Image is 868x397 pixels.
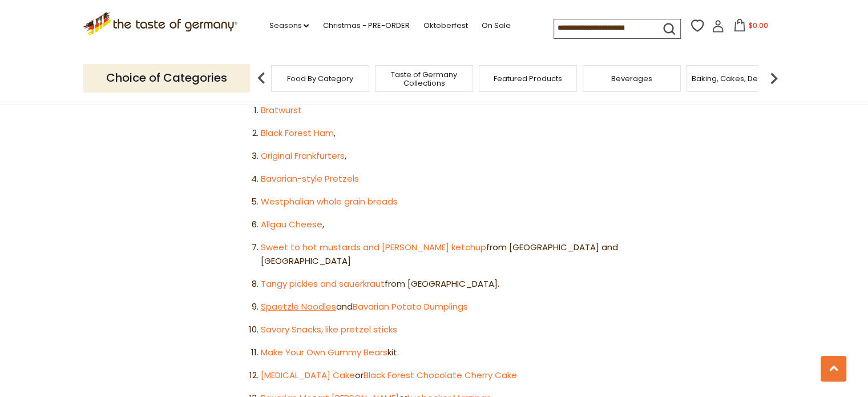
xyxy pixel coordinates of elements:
a: Baking, Cakes, Desserts [692,74,780,83]
p: Choice of Categories [83,64,250,92]
a: Christmas - PRE-ORDER [322,19,409,32]
li: , [261,218,618,232]
li: from [GEOGRAPHIC_DATA]. [261,277,618,291]
li: , [261,149,618,163]
a: [MEDICAL_DATA] Cake [261,369,355,381]
a: Sweet to hot mustards and [PERSON_NAME] ketchup [261,241,486,253]
a: Oktoberfest [423,19,467,32]
a: Black Forest Chocolate Cherry Cake [364,369,517,381]
img: previous arrow [250,67,273,90]
a: Savory Snacks, like pretzel sticks [261,323,397,335]
a: Bavarian Potato Dumplings [353,300,468,312]
li: or [261,368,618,383]
li: , [261,126,618,141]
a: Beverages [611,74,652,83]
a: Spaetzle Noodles [261,300,336,312]
a: Bratwurst [261,104,302,116]
a: Original Frankfurters [261,150,345,162]
button: $0.00 [726,19,775,36]
a: Black Forest Ham [261,127,334,139]
li: from [GEOGRAPHIC_DATA] and [GEOGRAPHIC_DATA] [261,240,618,269]
li: kit. [261,346,618,360]
a: Make Your Own Gummy Bears [261,346,387,358]
a: Westphalian whole grain breads [261,195,398,207]
a: On Sale [481,19,510,32]
a: Food By Category [287,74,353,83]
a: Taste of Germany Collections [378,70,470,87]
li: and [261,300,618,314]
a: Seasons [269,19,309,32]
a: Bavarian-style Pretzels [261,173,359,185]
a: Tangy pickles and sauerkraut [261,278,385,290]
span: $0.00 [748,21,768,30]
a: Featured Products [494,74,562,83]
img: next arrow [762,67,785,90]
a: Allgau Cheese [261,218,322,230]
